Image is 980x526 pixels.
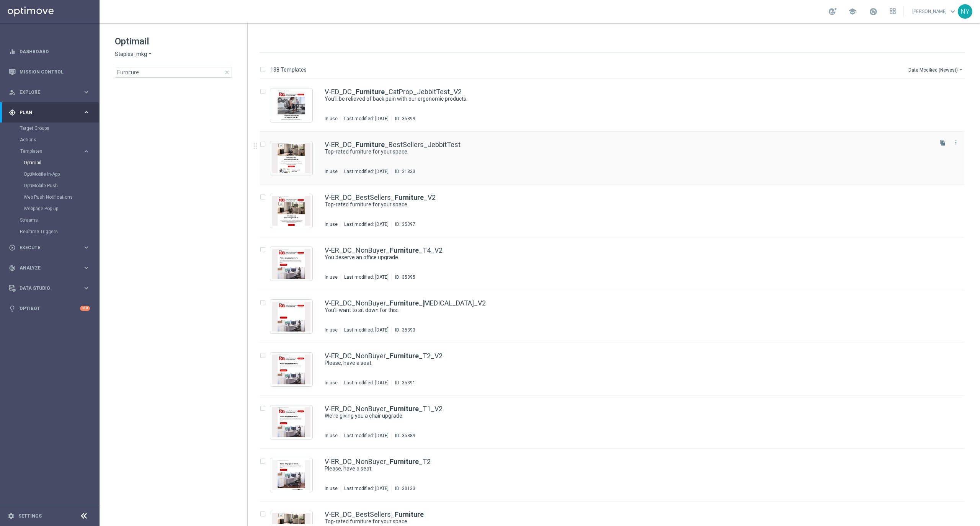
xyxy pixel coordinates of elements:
div: 35395 [402,274,415,280]
a: V-ER_DC_Furniture_BestSellers_JebbitTest [325,141,461,148]
button: Data Studio keyboard_arrow_right [8,285,90,291]
span: Templates [20,149,75,154]
a: Please, have a seat. [325,465,914,472]
span: Data Studio [20,286,83,291]
button: Staples_mkg arrow_drop_down [115,51,153,58]
i: keyboard_arrow_right [83,148,90,155]
button: more_vert [952,138,960,147]
button: file_copy [938,138,948,148]
b: Furniture [390,352,419,360]
a: OptiMobile In-App [24,171,80,177]
a: Web Push Notifications [24,194,80,200]
div: Streams [20,214,99,226]
div: ID: [392,221,415,227]
div: Top-rated furniture for your space. [325,201,932,208]
a: Top-rated furniture for your space. [325,518,914,525]
button: track_changes Analyze keyboard_arrow_right [8,265,90,271]
div: Optibot [9,298,90,319]
div: Templates [20,149,83,154]
div: In use [325,168,338,175]
div: ID: [392,485,415,492]
div: ID: [392,433,415,439]
div: Press SPACE to select this row. [252,449,978,501]
a: V-ED_DC_Furniture_CatProp_JebbitTest_V2 [325,88,462,95]
div: equalizer Dashboard [8,49,90,55]
a: Top-rated furniture for your space. [325,201,914,208]
i: settings [8,513,15,519]
a: V-ER_DC_NonBuyer_Furniture_[MEDICAL_DATA]_V2 [325,300,486,307]
a: You’ll want to sit down for this… [325,307,914,314]
span: close [224,69,230,75]
div: Top-rated furniture for your space. [325,518,932,525]
b: Furniture [390,405,419,413]
i: equalizer [9,48,16,55]
button: gps_fixed Plan keyboard_arrow_right [8,109,90,116]
div: 35389 [402,433,415,439]
img: 35395.jpeg [272,249,310,279]
input: Search Template [115,67,232,78]
div: In use [325,485,338,492]
div: Realtime Triggers [20,226,99,237]
div: Last modified: [DATE] [341,327,392,333]
div: Data Studio [9,285,83,292]
a: Please, have a seat. [325,359,914,367]
i: keyboard_arrow_right [83,284,90,292]
div: Press SPACE to select this row. [252,396,978,449]
a: V-ER_DC_NonBuyer_Furniture_T2 [325,458,431,465]
button: person_search Explore keyboard_arrow_right [8,89,90,95]
a: [PERSON_NAME]keyboard_arrow_down [911,6,958,17]
button: Mission Control [8,69,90,75]
span: keyboard_arrow_down [949,7,957,16]
a: V-ER_DC_BestSellers_Furniture_V2 [325,194,436,201]
a: V-ER_DC_BestSellers_Furniture [325,511,424,518]
div: You'll be relieved of back pain with our ergonomic products. [325,95,932,103]
div: 31833 [402,168,415,175]
h1: Optimail [115,35,232,47]
div: Press SPACE to select this row. [252,343,978,396]
div: In use [325,327,338,333]
button: play_circle_outline Execute keyboard_arrow_right [8,245,90,251]
div: Please, have a seat. [325,465,932,472]
i: person_search [9,89,16,96]
div: Target Groups [20,123,99,134]
a: Dashboard [20,41,90,62]
a: Optimail [24,160,80,166]
div: Last modified: [DATE] [341,433,392,439]
div: ID: [392,327,415,333]
div: We're giving you a chair upgrade. [325,412,932,420]
b: Furniture [390,299,419,307]
i: lightbulb [9,305,16,312]
div: OptiMobile In-App [24,168,99,180]
button: Templates keyboard_arrow_right [20,148,90,154]
i: keyboard_arrow_right [83,244,90,251]
a: Realtime Triggers [20,229,80,235]
div: Optimail [24,157,99,168]
div: Please, have a seat. [325,359,932,367]
div: Dashboard [9,41,90,62]
span: Plan [20,110,83,115]
a: Streams [20,217,80,223]
div: ID: [392,168,415,175]
div: Last modified: [DATE] [341,116,392,122]
div: Webpage Pop-up [24,203,99,214]
a: V-ER_DC_NonBuyer_Furniture_T2_V2 [325,353,443,359]
div: NY [958,4,972,19]
div: Templates [20,145,99,214]
i: keyboard_arrow_right [83,88,90,96]
a: You'll be relieved of back pain with our ergonomic products. [325,95,914,103]
div: Press SPACE to select this row. [252,290,978,343]
img: 35391.jpeg [272,354,310,384]
img: 35389.jpeg [272,407,310,437]
a: We're giving you a chair upgrade. [325,412,914,420]
div: In use [325,433,338,439]
div: You deserve an office upgrade. [325,254,932,261]
i: file_copy [940,140,946,146]
div: In use [325,380,338,386]
div: Analyze [9,265,83,271]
